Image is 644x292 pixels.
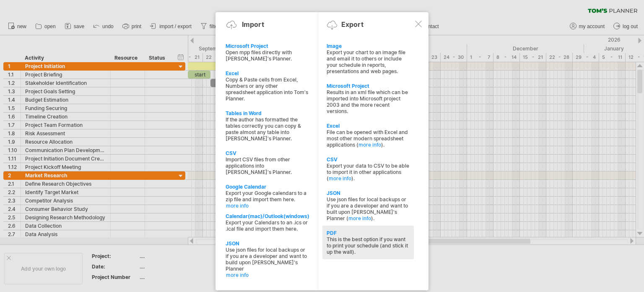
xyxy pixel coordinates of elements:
div: Tables in Word [226,110,309,116]
a: more info [329,175,351,182]
div: Import [242,20,264,29]
div: Results in an xml file which can be imported into Microsoft project 2003 and the more recent vers... [327,89,410,114]
div: Microsoft Project [327,83,410,89]
a: more info [348,215,371,221]
div: If the author has formatted the tables correctly you can copy & paste almost any table into [PERS... [226,116,309,142]
div: Copy & Paste cells from Excel, Numbers or any other spreadsheet application into Tom's Planner. [226,76,309,102]
div: JSON [327,190,410,196]
div: Excel [327,123,410,129]
div: Excel [226,70,309,76]
a: more info [226,203,309,209]
a: more info [226,272,309,278]
div: File can be opened with Excel and most other modern spreadsheet applications ( ). [327,129,410,148]
div: Use json files for local backups or if you are a developer and want to built upon [PERSON_NAME]'s... [327,196,410,221]
div: Export your chart to an image file and email it to others or include your schedule in reports, pr... [327,49,410,74]
div: Image [327,43,410,49]
div: CSV [327,156,410,163]
div: Export [341,20,364,29]
a: more info [358,142,381,148]
div: PDF [327,230,410,236]
div: Export your data to CSV to be able to import it in other applications ( ). [327,163,410,182]
div: This is the best option if you want to print your schedule (and stick it up the wall). [327,236,410,255]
